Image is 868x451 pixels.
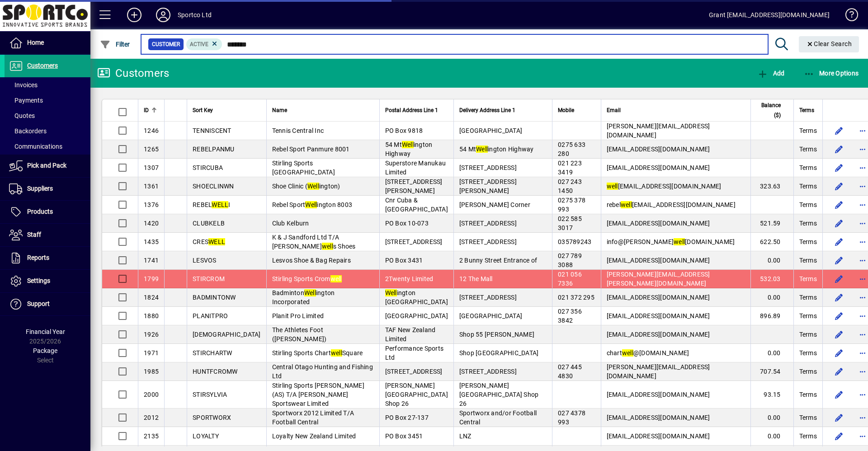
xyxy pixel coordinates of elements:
[799,274,817,283] span: Terms
[272,146,350,153] span: Rebel Sport Panmure 8001
[385,275,434,282] span: 2Twenty Limited
[193,105,213,115] span: Sort Key
[607,294,710,301] span: [EMAIL_ADDRESS][DOMAIN_NAME]
[402,141,414,148] em: Well
[832,123,846,138] button: Edit
[322,243,333,250] em: well
[144,183,159,190] span: 1361
[755,65,787,81] button: Add
[799,413,817,422] span: Terms
[799,293,817,302] span: Terms
[272,382,364,407] span: Stirling Sports [PERSON_NAME] (AS) T/A [PERSON_NAME] Sportswear Limited
[193,331,261,338] span: [DEMOGRAPHIC_DATA]
[459,312,522,319] span: [GEOGRAPHIC_DATA]
[558,105,574,115] span: Mobile
[459,275,493,282] span: 12 The Mall
[558,160,582,176] span: 021 223 3419
[839,2,857,31] a: Knowledge Base
[385,368,443,375] span: [STREET_ADDRESS]
[607,257,710,264] span: [EMAIL_ADDRESS][DOMAIN_NAME]
[757,70,784,77] span: Add
[212,201,228,208] em: WELL
[272,105,374,115] div: Name
[607,414,710,421] span: [EMAIL_ADDRESS][DOMAIN_NAME]
[272,257,351,264] span: Lesvos Shoe & Bag Repairs
[144,368,159,375] span: 1985
[272,326,327,343] span: The Athletes Foot ([PERSON_NAME])
[385,289,397,296] em: Well
[459,382,539,407] span: [PERSON_NAME][GEOGRAPHIC_DATA] Shop 26
[144,312,159,319] span: 1880
[750,427,793,446] td: 0.00
[144,201,159,208] span: 1376
[304,289,316,296] em: Well
[832,327,846,342] button: Edit
[272,183,340,190] span: Shoe Clinic ( ington)
[97,66,169,80] div: Customers
[832,197,846,212] button: Edit
[144,257,159,264] span: 1741
[272,220,309,227] span: Club Kelburn
[307,183,319,190] em: Well
[5,293,90,315] a: Support
[193,220,225,227] span: CLUBKELB
[832,160,846,175] button: Edit
[272,160,335,176] span: Stirling Sports [GEOGRAPHIC_DATA]
[193,201,231,208] span: REBEL I
[799,367,817,376] span: Terms
[459,201,530,208] span: [PERSON_NAME] Corner
[272,275,342,282] span: Stirling Sports Crom
[750,409,793,427] td: 0.00
[208,238,225,245] em: WELL
[272,234,356,250] span: K & J Sandford Ltd T/A [PERSON_NAME] s Shoes
[272,127,324,134] span: Tennis Central Inc
[385,345,444,361] span: Performance Sports Ltd
[193,391,227,398] span: STIRSYLVIA
[9,112,35,119] span: Quotes
[385,141,433,157] span: 54 Mt ington Highway
[832,179,846,193] button: Edit
[832,410,846,425] button: Edit
[9,127,47,135] span: Backorders
[832,235,846,249] button: Edit
[193,432,219,440] span: LOYALTY
[385,238,443,245] span: [STREET_ADDRESS]
[98,36,132,52] button: Filter
[607,391,710,398] span: [EMAIL_ADDRESS][DOMAIN_NAME]
[799,390,817,399] span: Terms
[459,294,517,301] span: [STREET_ADDRESS]
[558,271,582,287] span: 021 056 7336
[272,432,356,440] span: Loyalty New Zealand Limited
[558,141,585,157] span: 0275 633 280
[272,105,287,115] span: Name
[607,183,618,190] em: well
[27,62,58,69] span: Customers
[5,32,90,54] a: Home
[558,105,595,115] div: Mobile
[799,105,814,115] span: Terms
[193,349,232,357] span: STIRCHARTW
[607,331,710,338] span: [EMAIL_ADDRESS][DOMAIN_NAME]
[832,253,846,268] button: Edit
[607,146,710,153] span: [EMAIL_ADDRESS][DOMAIN_NAME]
[459,257,538,264] span: 2 Bunny Street Entrance of
[193,127,231,134] span: TENNISCENT
[607,238,735,245] span: info@[PERSON_NAME] [DOMAIN_NAME]
[799,163,817,172] span: Terms
[5,123,90,139] a: Backorders
[100,41,130,48] span: Filter
[385,257,423,264] span: PO Box 3431
[459,178,517,194] span: [STREET_ADDRESS][PERSON_NAME]
[799,182,817,191] span: Terms
[385,127,423,134] span: PO Box 9818
[756,100,789,120] div: Balance ($)
[186,38,222,50] mat-chip: Activation Status: Active
[459,220,517,227] span: [STREET_ADDRESS]
[674,238,685,245] em: well
[27,208,53,215] span: Products
[144,349,159,357] span: 1971
[385,312,448,319] span: [GEOGRAPHIC_DATA]
[5,93,90,108] a: Payments
[607,183,722,190] span: [EMAIL_ADDRESS][DOMAIN_NAME]
[750,270,793,288] td: 532.03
